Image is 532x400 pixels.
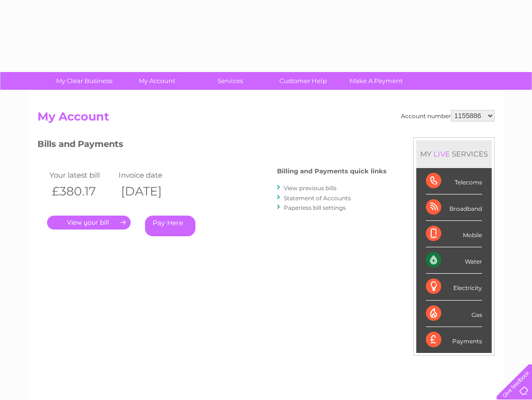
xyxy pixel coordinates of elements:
a: Customer Help [264,72,343,90]
h4: Billing and Payments quick links [277,168,387,175]
a: My Account [118,72,197,90]
th: £380.17 [47,182,116,201]
a: Pay Here [145,216,195,236]
div: LIVE [432,149,452,158]
div: Electricity [426,274,482,300]
div: Water [426,247,482,274]
div: Gas [426,301,482,327]
a: Make A Payment [337,72,416,90]
td: Your latest bill [47,169,116,182]
div: Broadband [426,194,482,221]
a: . [47,216,131,230]
div: Mobile [426,221,482,247]
div: Payments [426,327,482,353]
div: Telecoms [426,168,482,194]
div: MY SERVICES [416,140,492,168]
a: Paperless bill settings [284,204,346,211]
div: Account number [401,110,495,121]
td: Invoice date [116,169,185,182]
a: Services [191,72,270,90]
a: Statement of Accounts [284,194,351,202]
a: My Clear Business [45,72,124,90]
a: View previous bills [284,184,337,192]
h2: My Account [37,110,495,128]
th: [DATE] [116,182,185,201]
h3: Bills and Payments [37,137,387,154]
